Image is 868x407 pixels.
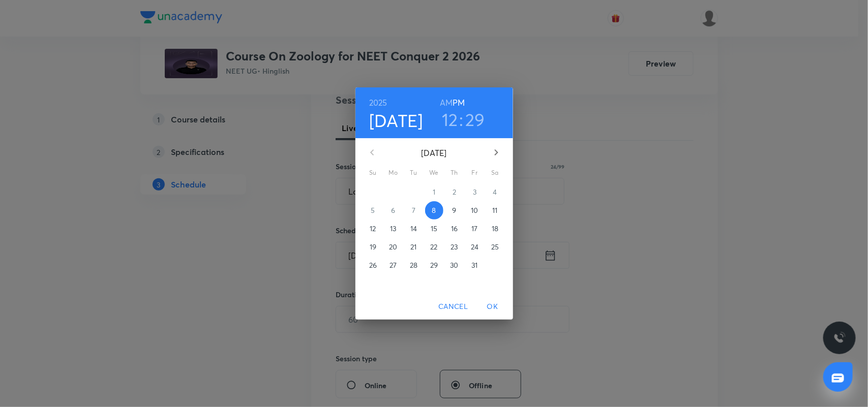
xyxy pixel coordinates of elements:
[486,168,504,178] span: Sa
[452,205,456,215] p: 9
[445,168,464,178] span: Th
[431,224,437,234] p: 15
[450,260,458,270] p: 30
[370,224,376,234] p: 12
[434,297,472,316] button: Cancel
[476,297,509,316] button: OK
[410,242,416,252] p: 21
[445,238,464,256] button: 23
[486,220,504,238] button: 18
[466,256,484,274] button: 31
[389,242,397,252] p: 20
[384,256,403,274] button: 27
[370,242,376,252] p: 19
[471,260,477,270] p: 31
[384,168,403,178] span: Mo
[451,242,458,252] p: 23
[364,256,382,274] button: 26
[405,238,423,256] button: 21
[491,242,499,252] p: 25
[438,300,468,313] span: Cancel
[384,147,484,159] p: [DATE]
[445,220,464,238] button: 16
[425,256,443,274] button: 29
[492,224,498,234] p: 18
[430,242,437,252] p: 22
[466,201,484,220] button: 10
[364,238,382,256] button: 19
[492,205,497,215] p: 11
[384,238,403,256] button: 20
[364,168,382,178] span: Su
[410,260,417,270] p: 28
[466,238,484,256] button: 24
[451,224,458,234] p: 16
[440,96,453,110] button: AM
[369,96,387,110] button: 2025
[471,205,478,215] p: 10
[486,238,504,256] button: 25
[445,256,464,274] button: 30
[481,300,505,313] span: OK
[442,109,458,130] button: 12
[466,220,484,238] button: 17
[453,96,465,110] button: PM
[425,168,443,178] span: We
[405,256,423,274] button: 28
[471,242,478,252] p: 24
[364,220,382,238] button: 12
[405,168,423,178] span: Tu
[384,220,403,238] button: 13
[390,224,396,234] p: 13
[432,205,436,215] p: 8
[369,260,377,270] p: 26
[459,109,463,130] h3: :
[465,109,485,130] button: 29
[486,201,504,220] button: 11
[425,220,443,238] button: 15
[471,224,477,234] p: 17
[369,110,423,131] button: [DATE]
[425,201,443,220] button: 8
[430,260,438,270] p: 29
[466,168,484,178] span: Fr
[390,260,397,270] p: 27
[425,238,443,256] button: 22
[405,220,423,238] button: 14
[410,224,417,234] p: 14
[445,201,464,220] button: 9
